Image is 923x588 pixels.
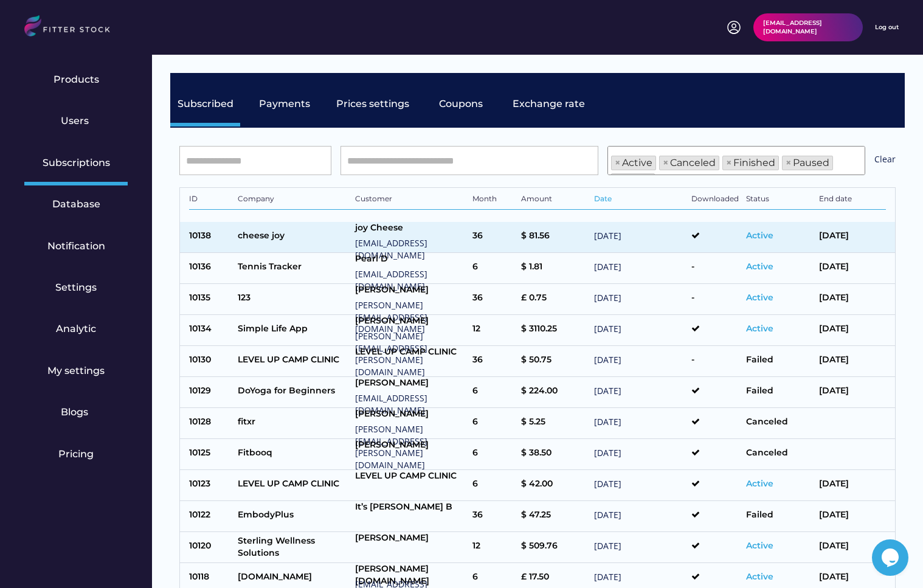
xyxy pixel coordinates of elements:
[336,97,409,111] div: Prices settings
[611,173,655,188] li: Failed
[594,416,685,431] div: [DATE]
[178,97,233,111] div: Subscribed
[189,230,232,245] div: 10138
[472,323,515,338] div: 12
[819,509,886,524] div: [DATE]
[238,292,349,307] div: 123
[238,194,349,206] div: Company
[746,385,813,400] div: Failed
[189,416,232,431] div: 10128
[819,385,886,400] div: [DATE]
[472,478,515,493] div: 6
[238,354,349,369] div: LEVEL UP CAMP CLINIC
[355,299,466,335] div: [PERSON_NAME][EMAIL_ADDRESS][DOMAIN_NAME]
[691,194,740,206] div: Downloaded
[189,323,232,338] div: 10134
[355,439,466,451] div: [PERSON_NAME]
[746,292,813,307] div: Active
[594,261,685,276] div: [DATE]
[355,330,466,378] div: [PERSON_NAME][EMAIL_ADDRESS][PERSON_NAME][DOMAIN_NAME]
[819,478,886,493] div: [DATE]
[782,156,833,170] li: Paused
[521,323,588,338] div: $ 3110.25
[355,194,466,206] div: Customer
[472,447,515,462] div: 6
[746,478,813,493] div: Active
[355,222,466,234] div: joy Cheese
[238,447,349,462] div: Fitbooq
[875,23,899,32] div: Log out
[819,540,886,555] div: [DATE]
[472,571,515,586] div: 6
[355,392,466,416] div: [EMAIL_ADDRESS][DOMAIN_NAME]
[472,416,515,431] div: 6
[472,292,515,307] div: 36
[872,539,911,576] iframe: chat widget
[472,354,515,369] div: 36
[594,478,685,493] div: [DATE]
[611,156,656,170] li: Active
[594,194,685,206] div: Date
[355,563,466,587] div: [PERSON_NAME][DOMAIN_NAME]
[238,230,349,245] div: cheese joy
[521,478,588,493] div: $ 42.00
[355,423,466,471] div: [PERSON_NAME][EMAIL_ADDRESS][PERSON_NAME][DOMAIN_NAME]
[189,261,232,276] div: 10136
[819,194,886,206] div: End date
[54,73,99,86] div: Products
[472,540,515,555] div: 12
[615,158,621,168] span: ×
[746,323,813,338] div: Active
[659,156,719,170] li: Canceled
[189,447,232,462] div: 10125
[786,158,792,168] span: ×
[24,15,120,40] img: LOGO.svg
[47,240,105,253] div: Notification
[819,571,886,586] div: [DATE]
[439,97,483,111] div: Coupons
[238,323,349,338] div: Simple Life App
[819,323,886,338] div: [DATE]
[238,478,349,493] div: LEVEL UP CAMP CLINIC
[189,354,232,369] div: 10130
[238,535,349,559] div: Sterling Wellness Solutions
[472,385,515,400] div: 6
[472,509,515,524] div: 36
[722,156,779,170] li: Finished
[189,385,232,400] div: 10129
[726,158,732,168] span: ×
[521,230,588,245] div: $ 81.56
[189,194,232,206] div: ID
[238,509,349,524] div: EmbodyPlus
[691,354,740,369] div: -
[727,20,741,35] img: profile-circle.svg
[355,315,466,327] div: [PERSON_NAME]
[521,194,588,206] div: Amount
[594,323,685,338] div: [DATE]
[355,284,466,296] div: [PERSON_NAME]
[189,540,232,555] div: 10120
[746,354,813,369] div: Failed
[189,478,232,493] div: 10123
[355,532,466,544] div: [PERSON_NAME]
[746,194,813,206] div: Status
[521,509,588,524] div: $ 47.25
[259,97,310,111] div: Payments
[472,261,515,276] div: 6
[355,253,466,265] div: Pearl D
[52,198,100,211] div: Database
[746,230,813,245] div: Active
[874,153,896,168] div: Clear
[355,470,466,482] div: LEVEL UP CAMP CLINIC
[521,416,588,431] div: $ 5.25
[746,416,813,431] div: Canceled
[58,448,94,461] div: Pricing
[819,261,886,276] div: [DATE]
[746,571,813,586] div: Active
[55,281,97,294] div: Settings
[521,385,588,400] div: $ 224.00
[521,447,588,462] div: $ 38.50
[819,292,886,307] div: [DATE]
[355,346,466,358] div: LEVEL UP CAMP CLINIC
[521,571,588,586] div: £ 17.50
